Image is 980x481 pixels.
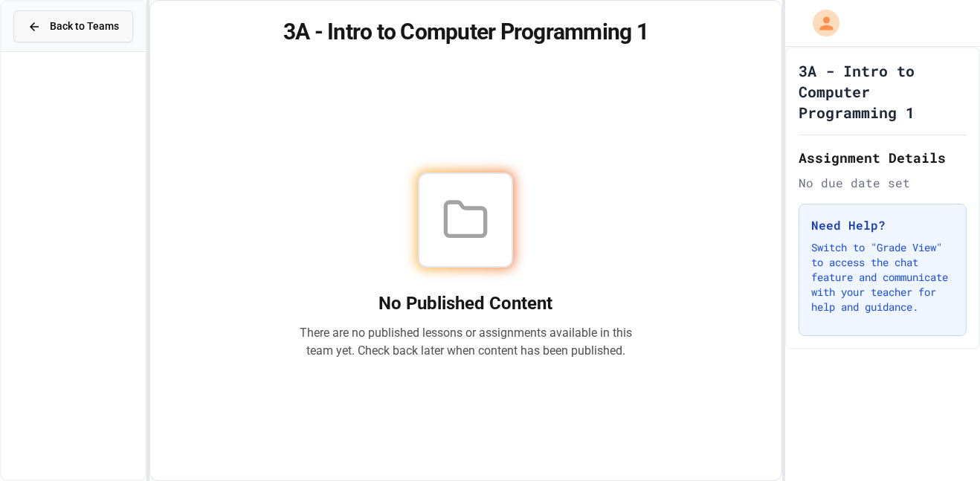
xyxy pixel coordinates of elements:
span: Back to Teams [50,19,119,34]
p: Switch to "Grade View" to access the chat feature and communicate with your teacher for help and ... [811,240,954,314]
h2: No Published Content [299,291,632,315]
p: There are no published lessons or assignments available in this team yet. Check back later when c... [299,324,632,360]
div: My Account [797,6,843,40]
h2: Assignment Details [799,147,967,168]
h1: 3A - Intro to Computer Programming 1 [168,19,764,45]
div: No due date set [799,174,967,192]
button: Back to Teams [13,10,133,42]
h3: Need Help? [811,216,954,234]
h1: 3A - Intro to Computer Programming 1 [799,60,967,123]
